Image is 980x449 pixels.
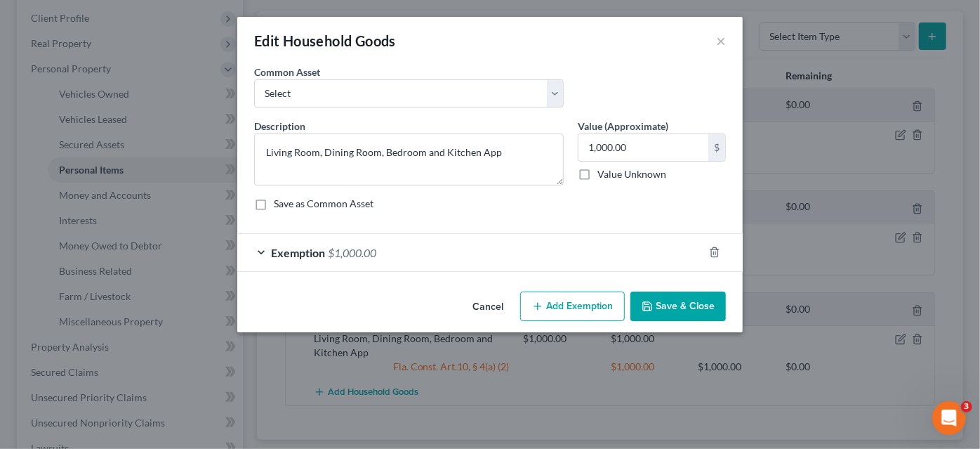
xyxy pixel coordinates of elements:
input: 0.00 [578,134,708,161]
span: Description [254,120,305,132]
button: Cancel [461,293,515,321]
button: Save & Close [630,292,726,321]
span: Exemption [271,246,325,259]
label: Save as Common Asset [274,197,373,211]
iframe: Intercom live chat [932,401,966,435]
div: Edit Household Goods [254,31,396,51]
button: × [716,32,726,49]
span: 3 [961,401,972,412]
button: Add Exemption [520,292,625,321]
label: Value Unknown [597,167,666,181]
span: $1,000.00 [328,246,376,259]
label: Value (Approximate) [578,119,668,134]
div: $ [708,134,725,161]
label: Common Asset [254,65,320,79]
